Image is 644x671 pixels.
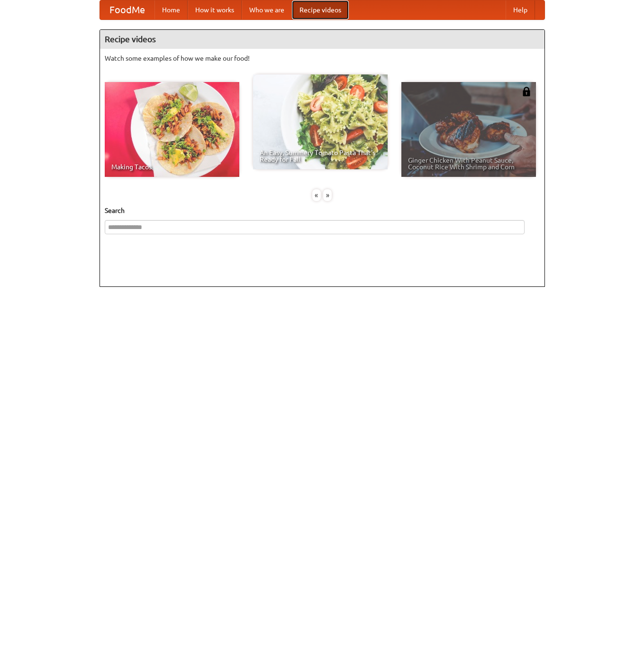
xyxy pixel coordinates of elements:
div: « [312,189,321,201]
a: Who we are [242,0,292,19]
h5: Search [105,206,540,215]
a: Help [506,0,535,19]
img: 483408.png [522,87,531,96]
div: » [323,189,332,201]
span: Making Tacos [111,164,233,170]
p: Watch some examples of how we make our food! [105,54,540,63]
a: How it works [188,0,242,19]
a: An Easy, Summery Tomato Pasta That's Ready for Fall [253,74,388,169]
a: Making Tacos [105,82,239,177]
h4: Recipe videos [100,30,544,49]
a: Recipe videos [292,0,349,19]
a: Home [154,0,188,19]
span: An Easy, Summery Tomato Pasta That's Ready for Fall [260,149,381,163]
a: FoodMe [100,0,154,19]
